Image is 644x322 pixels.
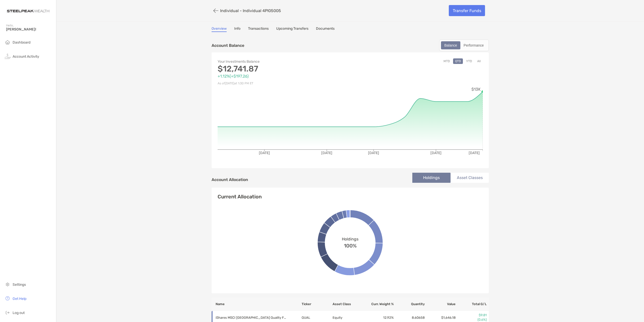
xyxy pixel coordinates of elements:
h4: Current Allocation [218,194,262,200]
span: [PERSON_NAME]! [6,27,53,31]
p: (0.6%) [456,317,487,322]
button: YTD [464,58,474,64]
th: Ticker [301,297,332,311]
div: Performance [461,42,487,49]
tspan: [DATE] [430,151,441,155]
img: logout icon [5,309,11,315]
button: All [475,58,483,64]
th: Asset Class [332,297,363,311]
tspan: $13K [471,87,481,92]
h4: Account Allocation [212,177,248,182]
p: Account Balance [212,42,244,49]
a: Transfer Funds [449,5,485,16]
img: activity icon [5,53,11,59]
p: Your Investments Balance [218,58,350,65]
button: QTD [453,58,463,64]
img: settings icon [5,281,11,287]
th: Total G/L [456,297,489,311]
p: $9.81 [456,313,487,317]
th: Quantity [394,297,425,311]
tspan: [DATE] [321,151,332,155]
p: iShares MSCI USA Quality Factor ETF [216,314,286,321]
a: Overview [212,26,227,32]
p: As of [DATE] at 1:30 PM ET [218,80,350,87]
span: Get Help [13,297,26,301]
tspan: [DATE] [469,151,480,155]
button: MTD [441,58,452,64]
div: Balance [441,42,460,49]
a: Documents [316,26,335,32]
a: Info [234,26,240,32]
a: Transactions [248,26,269,32]
span: 100% [344,241,357,249]
a: Upcoming Transfers [276,26,308,32]
span: Settings [13,282,26,287]
span: Holdings [342,237,358,241]
th: Curr. Weight % [363,297,394,311]
img: get-help icon [5,295,11,301]
p: +1.12% ( +$197.26 ) [218,73,350,79]
img: Zoe Logo [6,2,50,20]
tspan: [DATE] [259,151,270,155]
th: Value [425,297,456,311]
span: Dashboard [13,40,30,45]
li: Holdings [412,173,451,183]
p: $12,741.87 [218,66,350,72]
tspan: [DATE] [368,151,379,155]
div: segmented control [439,40,489,51]
li: Asset Classes [451,173,489,183]
span: Account Activity [13,54,39,59]
th: Name [212,297,301,311]
span: Log out [13,311,25,315]
img: household icon [5,39,11,45]
p: Individual - Individual 4PI05005 [220,8,281,13]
